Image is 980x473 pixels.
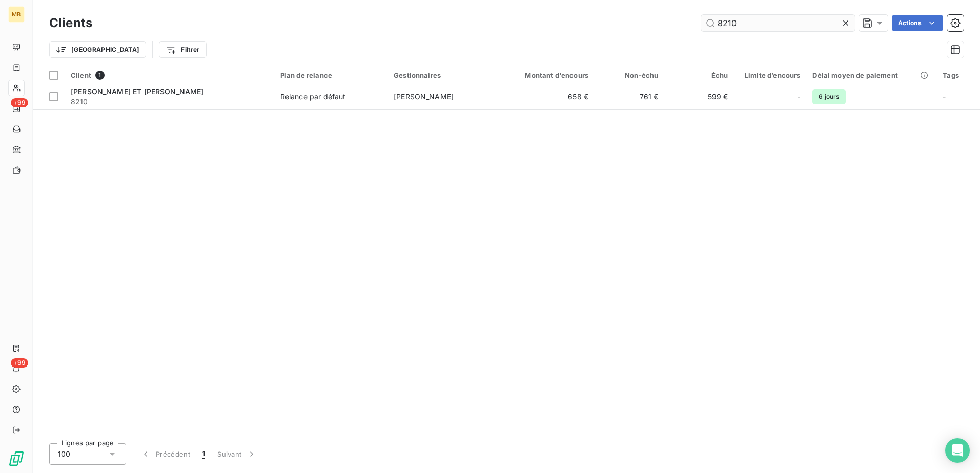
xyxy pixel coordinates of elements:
[797,92,800,102] span: -
[595,84,664,109] td: 761 €
[812,89,845,104] span: 6 jours
[202,449,205,459] span: 1
[49,14,92,32] h3: Clients
[159,41,206,58] button: Filtrer
[71,97,268,107] span: 8210
[280,71,381,79] div: Plan de relance
[8,6,25,23] div: MB
[943,71,974,79] div: Tags
[601,71,658,79] div: Non-échu
[501,84,595,109] td: 658 €
[892,15,943,31] button: Actions
[49,41,146,58] button: [GEOGRAPHIC_DATA]
[58,449,70,459] span: 100
[95,71,105,80] span: 1
[134,443,196,465] button: Précédent
[943,92,946,101] span: -
[945,438,970,463] div: Open Intercom Messenger
[664,84,734,109] td: 599 €
[11,98,28,107] span: +99
[507,71,588,79] div: Montant d'encours
[670,71,728,79] div: Échu
[71,87,204,96] span: [PERSON_NAME] ET [PERSON_NAME]
[11,358,28,368] span: +99
[394,92,454,101] span: [PERSON_NAME]
[741,71,801,79] div: Limite d’encours
[8,450,25,467] img: Logo LeanPay
[71,71,91,79] span: Client
[280,92,346,102] div: Relance par défaut
[211,443,263,465] button: Suivant
[394,71,495,79] div: Gestionnaires
[196,443,211,465] button: 1
[701,15,855,31] input: Rechercher
[812,71,930,79] div: Délai moyen de paiement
